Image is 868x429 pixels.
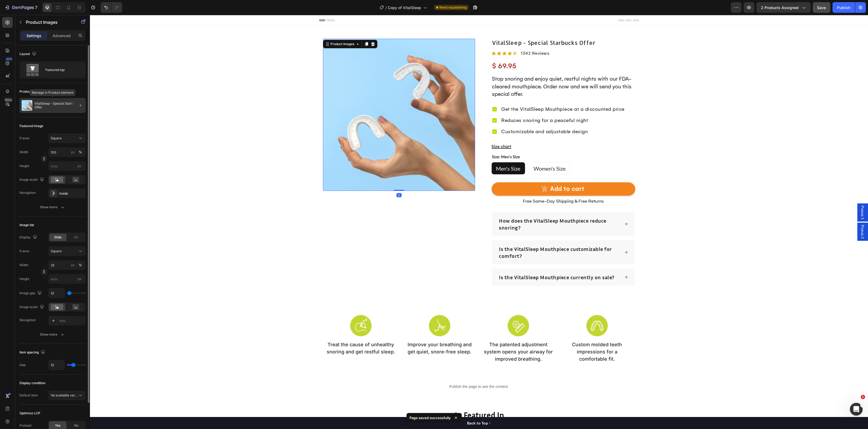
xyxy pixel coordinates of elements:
[71,263,75,267] div: px
[402,183,545,190] p: Free Same-Day Shipping & Free Returns
[26,33,41,38] p: Settings
[19,304,45,311] div: Image scale
[444,150,476,157] span: Women's Size
[260,300,282,321] img: gempages_451081390222476386-14932928-83a8-492a-93b6-13a34b3957be.png
[74,235,78,240] span: All
[26,19,71,25] p: Product Images
[19,330,86,339] button: Show more
[385,5,387,10] span: /
[402,60,545,83] p: Stop snoring and enjoy quiet, restful nights with our FDA-cleared mouthpiece. Order now and we wi...
[79,150,82,155] div: %
[51,393,81,397] span: 1st available variant
[377,405,401,411] div: Back to Top ↑
[55,423,60,428] span: Yes
[19,89,43,94] div: Product source
[412,102,535,109] p: Reduces snoring for a peaceful night
[19,318,36,322] div: Navigation
[756,2,811,13] button: 2 products assigned
[19,411,40,416] div: Optimize LCP
[240,27,266,32] div: Product Images
[861,395,865,399] span: 1
[833,2,855,13] button: Publish
[19,223,34,227] div: Image list
[19,136,29,141] label: Frame
[496,300,518,321] img: gempages_451081390222476386-524da867-5c09-4cc8-8d9b-b833b692bc67.png
[19,393,38,398] div: Default item
[54,235,62,240] span: Slide
[51,136,62,141] span: Square
[59,318,84,323] div: Add...
[77,149,84,155] button: px
[409,259,525,266] p: Is the VitalSleep Mouthpiece currently on sale?
[4,98,13,102] div: Beta
[19,363,26,367] div: Gap
[48,274,86,284] input: px
[770,210,775,224] span: Popup 2
[431,35,460,42] p: 1342 Reviews
[19,190,36,195] div: Navigation
[48,161,86,171] input: px
[49,360,65,370] input: Auto
[236,325,306,341] h2: Treat the cause of unhealthy snoring and get restful sleep.
[229,395,549,406] h2: As Featured In
[35,4,37,11] p: 7
[388,5,421,10] span: Copy of VitalSleep
[51,249,62,254] span: Square
[19,349,46,356] div: Item spacing
[409,202,529,216] p: How does the VitalSleep Mouthpiece reduce snoring?
[412,91,535,98] p: Get the VitalSleep Mouthpiece at a discounted price
[19,249,29,254] label: Frame
[402,167,545,181] button: Add to cart
[19,234,38,241] div: Display
[79,263,82,267] div: %
[70,262,76,268] button: %
[402,60,545,84] div: Rich Text Editor. Editing area: main
[19,150,28,155] label: Width
[409,230,529,244] p: Is the VitalSleep Mouthpiece customizable for comfort?
[71,150,75,155] div: px
[78,164,81,168] span: px
[817,5,826,10] span: Save
[48,260,86,270] input: px%
[70,149,76,155] button: %
[460,170,494,178] div: Add to cart
[48,133,86,143] button: Square
[78,277,81,281] span: px
[761,5,799,10] span: 2 products assigned
[74,423,78,428] span: No
[418,300,439,321] img: gempages_451081390222476386-85a6ee6a-1cac-4c10-aca1-1b41df1444dc.png
[19,423,31,428] div: Preload
[19,277,29,281] label: Height
[5,57,13,61] div: 450
[850,403,863,416] iframe: Intercom live chat
[402,129,421,134] span: Size chart
[837,5,850,10] div: Publish
[472,325,543,348] h2: Custom molded teeth impressions for a comfortable fit.
[439,5,467,10] span: Need republishing
[48,391,86,400] button: 1st available variant
[49,288,65,298] input: Auto
[402,45,545,57] div: $ 69.95
[45,64,78,76] div: Featured top
[770,191,775,204] span: Popup 1
[59,191,84,196] div: Inside
[339,300,360,321] img: gempages_451081390222476386-e3dea08c-283a-4ac4-ad89-74069a8a6b76.png
[19,124,43,128] div: Featured image
[19,263,28,267] label: Width
[19,290,43,297] div: Image gap
[34,102,84,109] p: VitalSleep - Special Starbucks Offer
[410,415,451,420] p: Page saved successfully
[2,2,40,13] button: 7
[77,262,84,268] button: px
[19,164,29,168] label: Height
[53,33,71,38] p: Advanced
[48,147,86,157] input: px%
[402,24,545,32] h1: VitalSleep - Special Starbucks Offer
[101,2,122,13] div: Undo/Redo
[22,100,32,111] img: product feature img
[314,325,385,341] h2: Improve your breathing and get quiet, snore-free sleep.
[406,150,431,157] span: Men's Size
[813,2,830,13] button: Save
[402,138,431,145] legend: Size: Men's Size
[19,176,45,183] div: Image scale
